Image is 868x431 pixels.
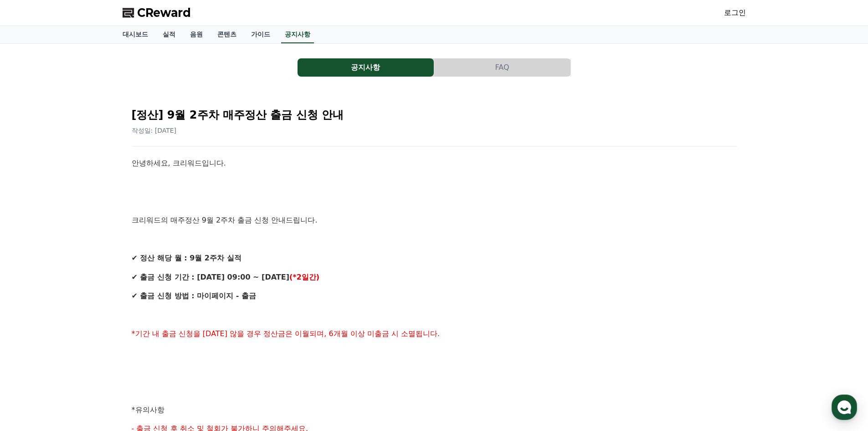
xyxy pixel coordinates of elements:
[244,26,277,43] a: 가이드
[298,58,434,77] button: 공지사항
[298,58,434,77] a: 공지사항
[123,5,191,20] a: CReward
[210,26,244,43] a: 콘텐츠
[289,273,319,281] strong: (*2일간)
[137,5,191,20] span: CReward
[115,26,155,43] a: 대시보드
[132,405,164,414] span: *유의사항
[132,291,256,300] strong: ✔ 출금 신청 방법 : 마이페이지 - 출금
[724,7,746,18] a: 로그인
[155,26,183,43] a: 실적
[132,108,737,122] h2: [정산] 9월 2주차 매주정산 출금 신청 안내
[132,214,737,226] p: 크리워드의 매주정산 9월 2주차 출금 신청 안내드립니다.
[132,254,241,262] strong: ✔ 정산 해당 월 : 9월 2주차 실적
[132,157,737,169] p: 안녕하세요, 크리워드입니다.
[281,26,314,43] a: 공지사항
[183,26,210,43] a: 음원
[132,273,289,281] strong: ✔ 출금 신청 기간 : [DATE] 09:00 ~ [DATE]
[434,58,570,77] button: FAQ
[132,127,177,134] span: 작성일: [DATE]
[132,329,440,338] span: *기간 내 출금 신청을 [DATE] 않을 경우 정산금은 이월되며, 6개월 이상 미출금 시 소멸됩니다.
